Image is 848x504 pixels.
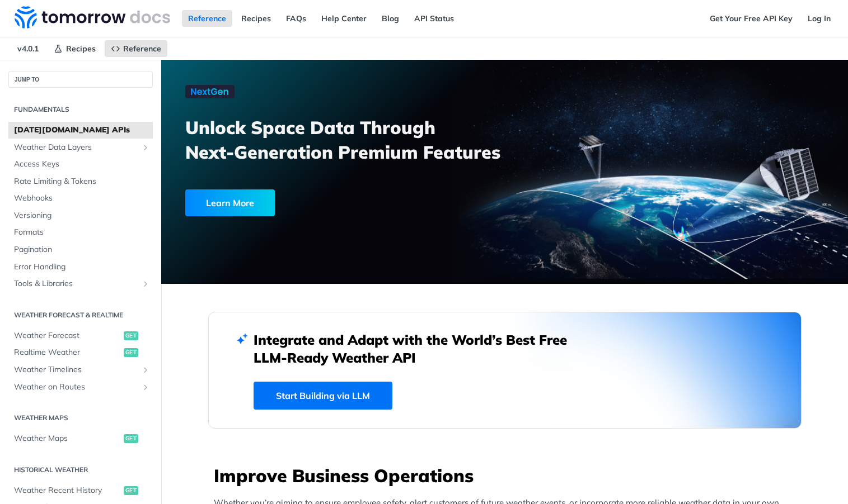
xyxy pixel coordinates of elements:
[124,486,138,495] span: get
[11,40,45,57] span: v4.0.1
[8,482,153,499] a: Weather Recent Historyget
[185,189,451,216] a: Learn More
[315,10,373,27] a: Help Center
[14,261,150,273] span: Error Handling
[185,189,275,216] div: Learn More
[141,143,150,152] button: Show subpages for Weather Data Layers
[14,159,150,170] span: Access Keys
[14,125,150,136] span: [DATE][DOMAIN_NAME] APIs
[8,327,153,344] a: Weather Forecastget
[15,6,170,28] img: Tomorrow.io Weather API Docs
[254,382,392,410] a: Start Building via LLM
[254,331,584,367] h2: Integrate and Adapt with the World’s Best Free LLM-Ready Weather API
[376,10,405,27] a: Blog
[8,173,153,190] a: Rate Limiting & Tokens
[123,44,161,54] span: Reference
[8,275,153,292] a: Tools & LibrariesShow subpages for Tools & Libraries
[8,344,153,361] a: Realtime Weatherget
[8,122,153,139] a: [DATE][DOMAIN_NAME] APIs
[48,40,102,57] a: Recipes
[8,430,153,447] a: Weather Mapsget
[214,463,802,488] h3: Improve Business Operations
[8,190,153,207] a: Webhooks
[14,485,121,496] span: Weather Recent History
[8,71,153,88] button: JUMP TO
[8,104,153,115] h2: Fundamentals
[802,10,837,27] a: Log In
[8,224,153,241] a: Formats
[141,383,150,392] button: Show subpages for Weather on Routes
[8,207,153,224] a: Versioning
[8,241,153,258] a: Pagination
[8,310,153,320] h2: Weather Forecast & realtime
[704,10,799,27] a: Get Your Free API Key
[14,364,138,375] span: Weather Timelines
[14,142,138,153] span: Weather Data Layers
[182,10,232,27] a: Reference
[14,347,121,358] span: Realtime Weather
[124,434,138,443] span: get
[8,413,153,423] h2: Weather Maps
[8,362,153,378] a: Weather TimelinesShow subpages for Weather Timelines
[185,115,517,164] h3: Unlock Space Data Through Next-Generation Premium Features
[408,10,460,27] a: API Status
[66,44,96,54] span: Recipes
[14,193,150,204] span: Webhooks
[14,382,138,393] span: Weather on Routes
[8,156,153,173] a: Access Keys
[105,40,167,57] a: Reference
[141,279,150,288] button: Show subpages for Tools & Libraries
[14,176,150,187] span: Rate Limiting & Tokens
[14,278,138,289] span: Tools & Libraries
[14,330,121,341] span: Weather Forecast
[185,85,235,98] img: NextGen
[8,259,153,275] a: Error Handling
[124,331,138,340] span: get
[8,379,153,396] a: Weather on RoutesShow subpages for Weather on Routes
[280,10,312,27] a: FAQs
[14,210,150,221] span: Versioning
[14,433,121,444] span: Weather Maps
[14,227,150,238] span: Formats
[8,465,153,475] h2: Historical Weather
[8,139,153,156] a: Weather Data LayersShow subpages for Weather Data Layers
[124,348,138,357] span: get
[235,10,277,27] a: Recipes
[141,365,150,374] button: Show subpages for Weather Timelines
[14,244,150,255] span: Pagination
